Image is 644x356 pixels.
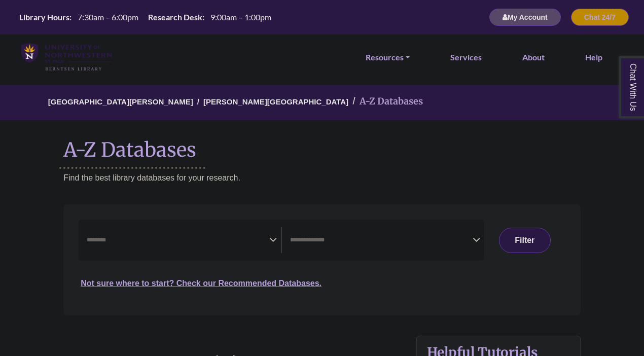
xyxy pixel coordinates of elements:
[78,12,138,22] span: 7:30am – 6:00pm
[499,228,551,253] button: Submit for Search Results
[87,237,269,245] textarea: Filter
[63,204,581,315] nav: Search filters
[203,96,348,106] a: [PERSON_NAME][GEOGRAPHIC_DATA]
[48,96,193,106] a: [GEOGRAPHIC_DATA][PERSON_NAME]
[15,12,275,21] table: Hours Today
[21,43,112,72] img: library_home
[366,51,410,64] a: Resources
[290,237,473,245] textarea: Filter
[15,12,72,22] th: Library Hours:
[144,12,205,22] th: Research Desk:
[63,130,581,161] h1: A-Z Databases
[348,94,423,109] li: A-Z Databases
[585,51,602,64] a: Help
[210,12,271,22] span: 9:00am – 1:00pm
[15,12,275,23] a: Hours Today
[571,9,629,26] button: Chat 24/7
[63,85,581,120] nav: breadcrumb
[63,171,581,185] p: Find the best library databases for your research.
[489,13,561,21] a: My Account
[571,13,629,21] a: Chat 24/7
[489,9,561,26] button: My Account
[450,51,482,64] a: Services
[81,279,321,288] a: Not sure where to start? Check our Recommended Databases.
[522,51,545,64] a: About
